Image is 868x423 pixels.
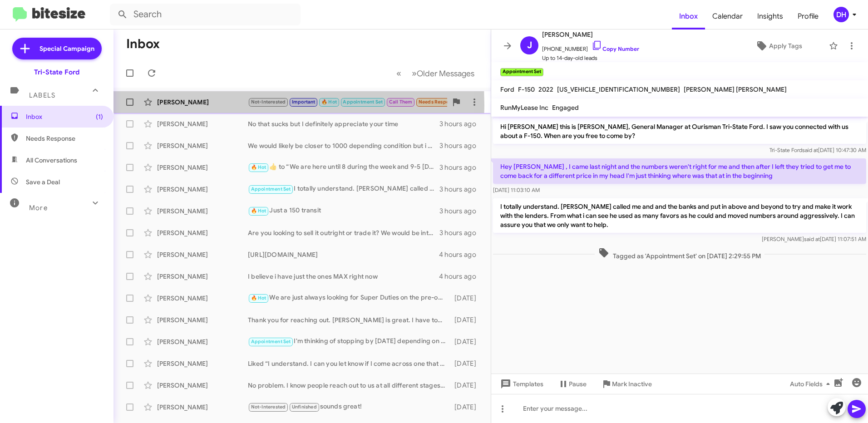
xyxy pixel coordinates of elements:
span: Needs Response [419,99,457,105]
div: [PERSON_NAME] [157,163,248,172]
span: Appointment Set [343,99,383,105]
span: said at [802,147,818,153]
div: [PERSON_NAME] [157,185,248,194]
p: Hi [PERSON_NAME] this is [PERSON_NAME], General Manager at Ourisman Tri-State Ford. I saw you con... [493,118,866,144]
div: [PERSON_NAME] [157,98,248,107]
span: Tri-State Ford [DATE] 10:47:30 AM [769,147,866,153]
div: sounds great! [248,402,450,412]
span: Appointment Set [251,339,291,344]
div: 3 hours ago [439,207,483,216]
div: 4 hours ago [439,250,483,259]
div: [DATE] [450,381,483,390]
button: Mark Inactive [594,376,659,392]
div: No problem. I know people reach out to us at all different stages of the shopping process. Do you... [248,381,450,390]
span: Engaged [552,103,579,112]
div: 3 hours ago [439,163,483,172]
div: 3 hours ago [439,228,483,237]
div: [PERSON_NAME] [157,359,248,368]
div: [PERSON_NAME] [157,272,248,281]
div: ​👍​ to “ We are here until 8 during the week and 9-5 [DATE] ” [248,162,439,172]
a: Insights [750,3,790,30]
span: F-150 [518,85,535,93]
div: [PERSON_NAME] [157,337,248,346]
span: (1) [96,112,103,121]
span: RunMyLease Inc [500,103,548,112]
div: 4 hours ago [439,272,483,281]
button: Pause [551,376,594,392]
input: Search [110,4,301,25]
button: Templates [491,376,551,392]
div: We would likely be closer to 1000 depending condition but i appreciate you getting back to [GEOGR... [248,141,439,150]
span: Labels [29,91,55,99]
span: » [412,68,417,79]
span: Tagged as 'Appointment Set' on [DATE] 2:29:55 PM [595,247,764,261]
span: Mark Inactive [612,376,652,392]
h1: Inbox [126,37,160,51]
span: « [396,68,401,79]
button: Apply Tags [732,38,824,54]
span: [PERSON_NAME] [PERSON_NAME] [684,85,787,93]
button: Next [406,64,480,83]
span: Call Them [389,99,413,105]
span: Unfinished [292,404,317,410]
nav: Page navigation example [391,64,480,83]
p: Hey [PERSON_NAME] , I came last night and the numbers weren't right for me and then after I left ... [493,158,866,184]
a: Inbox [672,3,705,30]
div: No that sucks but I definitely appreciate your time [248,119,439,128]
div: You can call. I just can't say a whole lot, but I can take the call [248,97,447,107]
span: said at [804,236,820,242]
span: Important [292,99,316,105]
div: [PERSON_NAME] [157,228,248,237]
div: Liked “I understand. I can you let know if I come across one that matches what you're looking for.” [248,359,450,368]
span: Special Campaign [39,44,94,53]
div: Just a 150 transit [248,206,439,216]
span: 🔥 Hot [251,208,266,214]
span: More [29,204,48,212]
div: [PERSON_NAME] [157,294,248,303]
div: Thank you for reaching out. [PERSON_NAME] is great. I have too much negative equity right now so ... [248,315,450,325]
span: [US_VEHICLE_IDENTIFICATION_NUMBER] [557,85,680,93]
div: Are you looking to sell it outright or trade it? We would be interested in it either way [248,228,439,237]
div: [PERSON_NAME] [157,403,248,412]
span: Older Messages [417,69,474,79]
span: Not-Interested [251,404,286,410]
span: J [527,38,532,53]
div: 3 hours ago [439,141,483,150]
span: 2022 [538,85,553,93]
span: [PHONE_NUMBER] [542,40,639,54]
div: [PERSON_NAME] [157,250,248,259]
div: [DATE] [450,294,483,303]
a: Profile [790,3,826,30]
span: [DATE] 11:03:10 AM [493,187,540,193]
div: [PERSON_NAME] [157,141,248,150]
div: Tri-State Ford [34,68,79,77]
button: Auto Fields [783,376,841,392]
div: [URL][DOMAIN_NAME] [248,250,439,259]
button: Previous [391,64,407,83]
span: [PERSON_NAME] [DATE] 11:07:51 AM [762,236,866,242]
div: [PERSON_NAME] [157,119,248,128]
span: Auto Fields [790,376,833,392]
span: 🔥 Hot [321,99,337,105]
div: 3 hours ago [439,119,483,128]
span: [PERSON_NAME] [542,29,639,40]
div: I believe i have just the ones MAX right now [248,272,439,281]
div: [DATE] [450,359,483,368]
a: Copy Number [592,45,639,52]
span: Save a Deal [26,177,60,187]
a: Calendar [705,3,750,30]
span: Needs Response [26,134,103,143]
div: [PERSON_NAME] [157,315,248,325]
div: [DATE] [450,403,483,412]
span: 🔥 Hot [251,164,266,170]
span: Templates [498,376,543,392]
span: Inbox [26,112,103,121]
div: [DATE] [450,337,483,346]
div: 3 hours ago [439,185,483,194]
div: DH [833,7,849,22]
span: Ford [500,85,514,93]
span: All Conversations [26,156,77,165]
